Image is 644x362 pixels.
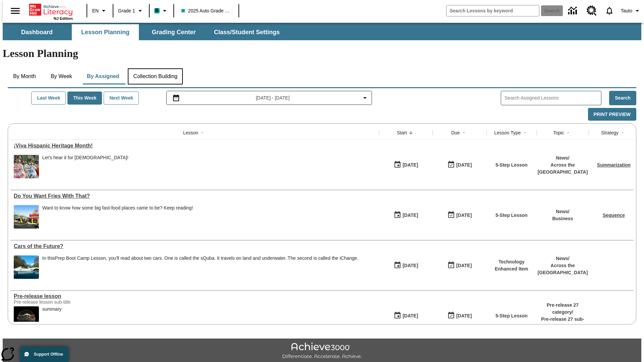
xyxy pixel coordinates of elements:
testabrev: Prep Boot Camp Lesson, you'll read about two cars. One is called the sQuba. It travels on land an... [55,255,358,261]
a: Cars of the Future? , Lessons [14,243,376,249]
button: Select the date range menu item [169,94,369,102]
div: Due [451,129,460,136]
div: [DATE] [402,312,418,320]
div: [DATE] [456,312,472,320]
div: SubNavbar [3,23,641,40]
button: Language: EN, Select a language [89,5,111,17]
button: Search [609,91,636,105]
button: Collection Building [128,68,183,84]
span: B [155,6,159,15]
button: Lesson Planning [72,24,139,40]
div: [DATE] [402,261,418,270]
span: 2025 Auto Grade 1 A [181,7,231,14]
div: Topic [553,129,564,136]
img: hero alt text [14,306,39,330]
button: By Assigned [82,68,124,84]
button: Sort [198,129,206,137]
div: Want to know how some big fast-food places came to be? Keep reading! [42,205,193,229]
button: 09/15/25: First time the lesson was available [391,159,420,171]
button: Dashboard [3,24,70,40]
span: Tauto [621,7,632,14]
span: [DATE] - [DATE] [256,95,290,102]
p: Pre-release 27 category / [540,302,585,316]
div: In this [42,255,359,261]
a: Sequence [603,213,625,218]
div: Home [29,2,73,20]
a: Notifications [601,2,618,19]
img: High-tech automobile treading water. [14,255,39,279]
img: A photograph of Hispanic women participating in a parade celebrating Hispanic culture. The women ... [14,155,39,178]
button: Last Week [31,92,66,105]
span: EN [92,7,99,14]
button: By Week [45,68,78,84]
p: Across the [GEOGRAPHIC_DATA] [538,262,588,276]
input: Search Assigned Lessons [504,93,601,103]
img: One of the first McDonald's stores, with the iconic red sign and golden arches. [14,205,39,229]
img: Achieve3000 Differentiate Accelerate Achieve [282,343,362,360]
input: search field [446,5,539,16]
div: [DATE] [402,161,418,169]
button: 07/20/26: Last day the lesson can be accessed [445,209,474,222]
a: Pre-release lesson, Lessons [14,293,376,299]
div: ¡Viva Hispanic Heritage Month! [14,143,376,149]
div: Do You Want Fries With That? [14,193,376,199]
button: Sort [564,129,572,137]
button: Profile/Settings [618,5,644,17]
div: Cars of the Future? [14,243,376,249]
button: 01/25/26: Last day the lesson can be accessed [445,309,474,322]
p: News / [538,255,588,262]
svg: Collapse Date Range Filter [361,94,369,102]
p: Across the [GEOGRAPHIC_DATA] [538,162,588,176]
button: 07/01/25: First time the lesson was available [391,259,420,272]
div: SubNavbar [3,24,286,40]
a: Do You Want Fries With That?, Lessons [14,193,376,199]
div: In this Prep Boot Camp Lesson, you'll read about two cars. One is called the sQuba. It travels on... [42,255,359,279]
h1: Lesson Planning [3,47,641,60]
button: Boost Class color is teal. Change class color [152,5,171,17]
button: Support Offline [20,347,68,362]
button: Grade: Grade 1, Select a grade [115,5,147,17]
div: Pre-release lesson sub-title [14,299,114,305]
button: 08/01/26: Last day the lesson can be accessed [445,259,474,272]
button: Class/Student Settings [209,24,285,40]
button: Sort [521,129,529,137]
span: NJ Edition [54,16,73,20]
button: 07/14/25: First time the lesson was available [391,209,420,222]
button: 01/22/25: First time the lesson was available [391,309,420,322]
div: [DATE] [456,211,472,220]
p: Pre-release 27 sub-category [540,316,585,330]
div: Want to know how some big fast-food places came to be? Keep reading! [42,205,193,211]
p: Technology Enhanced Item [490,258,533,273]
p: 5-Step Lesson [495,162,528,169]
a: Home [29,3,73,16]
span: Support Offline [34,352,63,357]
button: Grading Center [140,24,207,40]
button: Sort [619,129,627,137]
button: Next Week [104,92,139,105]
p: News / [552,208,573,215]
p: Business [552,215,573,222]
div: [DATE] [456,161,472,169]
button: Open side menu [5,1,25,21]
div: Let's hear it for Hispanic Americans! [42,155,128,178]
button: Sort [460,129,468,137]
button: This Week [67,92,102,105]
div: summary [42,306,62,330]
div: Strategy [601,129,619,136]
div: Lesson [183,129,198,136]
button: 09/21/25: Last day the lesson can be accessed [445,159,474,171]
a: Summarization [597,162,631,168]
div: Lesson Type [494,129,521,136]
div: [DATE] [456,261,472,270]
div: [DATE] [402,211,418,220]
div: summary [42,306,62,312]
p: News / [538,155,588,162]
span: Grade 1 [118,7,135,14]
a: ¡Viva Hispanic Heritage Month! , Lessons [14,143,376,149]
div: Start [397,129,407,136]
a: Resource Center, Will open in new tab [583,2,601,20]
